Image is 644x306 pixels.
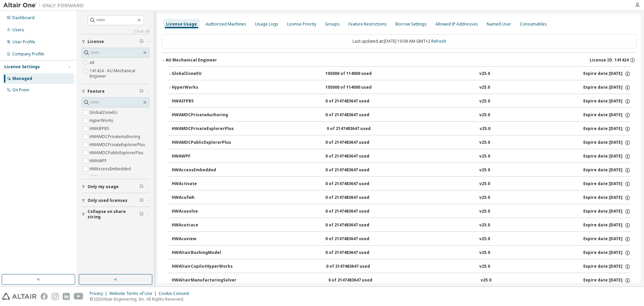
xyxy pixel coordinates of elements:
[172,190,631,205] button: HWAcufwh0 of 2147483647 usedv25.0Expire date:[DATE]
[172,94,631,109] button: HWAIFPBS0 of 2147483647 usedv25.0Expire date:[DATE]
[287,21,316,27] div: License Priority
[82,34,150,49] button: License
[90,125,111,133] label: HWAIFPBS
[325,98,386,104] div: 0 of 2147483647 used
[162,53,637,68] button: AU Mechanical EngineerLicense ID: 141424
[90,296,193,302] p: © 2025 Altair Engineering, Inc. All Rights Reserved.
[172,277,236,283] div: HWAltairManufacturingSolver
[583,71,631,77] div: Expire date: [DATE]
[82,29,150,34] a: Clear all
[172,273,631,288] button: HWAltairManufacturingSolver0 of 2147483647 usedv25.0Expire date:[DATE]
[481,277,491,283] div: v25.0
[479,140,490,146] div: v25.0
[166,57,217,63] div: AU Mechanical Engineer
[74,293,84,300] img: youtube.svg
[590,57,629,63] span: License ID: 141424
[140,212,144,217] span: Clear filter
[172,250,232,256] div: HWAltairBushingModel
[325,71,386,77] div: 105000 of 114000 used
[172,112,232,118] div: HWAMDCPrivateAuthoring
[41,293,48,300] img: facebook.svg
[88,209,140,220] span: Collapse on share string
[90,67,150,80] label: 141424 - AU Mechanical Engineer
[206,21,246,27] div: Authorized Machines
[583,112,631,118] div: Expire date: [DATE]
[325,181,386,187] div: 0 of 2147483647 used
[82,84,150,99] button: Feature
[172,140,232,146] div: HWAMDCPublicExplorerPlus
[479,250,490,256] div: v25.0
[583,181,631,187] div: Expire date: [DATE]
[52,293,59,300] img: instagram.svg
[325,167,386,173] div: 0 of 2147483647 used
[172,177,631,191] button: HWActivate0 of 2147483647 usedv25.0Expire date:[DATE]
[63,293,70,300] img: linkedin.svg
[90,173,112,181] label: HWActivate
[480,126,490,132] div: v25.0
[172,135,631,150] button: HWAMDCPublicExplorerPlus0 of 2147483647 usedv25.0Expire date:[DATE]
[90,157,108,165] label: HWAWPF
[583,250,631,256] div: Expire date: [DATE]
[479,222,490,228] div: v25.0
[479,71,490,77] div: v25.0
[140,198,144,203] span: Clear filter
[479,167,490,173] div: v25.0
[348,21,387,27] div: Feature Restrictions
[326,264,386,270] div: 0 of 2147483647 used
[325,195,386,201] div: 0 of 2147483647 used
[90,59,96,67] label: All
[168,67,631,81] button: GlobalZoneEU105000 of 114000 usedv25.0Expire date:[DATE]
[479,112,490,118] div: v25.0
[325,21,340,27] div: Groups
[90,108,119,117] label: GlobalZoneEU
[479,85,490,91] div: v25.0
[172,222,232,228] div: HWAcutrace
[583,264,631,270] div: Expire date: [DATE]
[172,246,631,260] button: HWAltairBushingModel0 of 2147483647 usedv25.0Expire date:[DATE]
[172,108,631,123] button: HWAMDCPrivateAuthoring0 of 2147483647 usedv25.0Expire date:[DATE]
[166,21,197,27] div: License Usage
[172,209,232,215] div: HWAcusolve
[479,195,490,201] div: v25.0
[487,21,511,27] div: Named User
[90,133,142,141] label: HWAMDCPrivateAuthoring
[435,21,478,27] div: Allowed IP Addresses
[172,98,232,104] div: HWAIFPBS
[172,85,232,91] div: HyperWorks
[172,264,233,270] div: HWAltairCopilotHyperWorks
[12,51,44,57] div: Company Profile
[172,259,631,274] button: HWAltairCopilotHyperWorks0 of 2147483647 usedv25.0Expire date:[DATE]
[325,85,386,91] div: 105000 of 114000 used
[90,117,115,125] label: HyperWorks
[90,141,147,149] label: HWAMDCPrivateExplorerPlus
[325,154,386,160] div: 0 of 2147483647 used
[172,122,631,136] button: HWAMDCPrivateExplorerPlus0 of 2147483647 usedv25.0Expire date:[DATE]
[431,38,446,44] a: Refresh
[583,195,631,201] div: Expire date: [DATE]
[479,154,490,160] div: v25.0
[82,179,150,194] button: Only my usage
[12,27,24,33] div: Users
[109,291,159,296] div: Website Terms of Use
[4,64,40,70] div: License Settings
[159,291,193,296] div: Cookie Consent
[325,236,386,242] div: 0 of 2147483647 used
[172,149,631,164] button: HWAWPF0 of 2147483647 usedv25.0Expire date:[DATE]
[325,209,386,215] div: 0 of 2147483647 used
[90,165,132,173] label: HWAccessEmbedded
[172,167,232,173] div: HWAccessEmbedded
[583,277,631,283] div: Expire date: [DATE]
[172,71,232,77] div: GlobalZoneEU
[172,204,631,219] button: HWAcusolve0 of 2147483647 usedv25.0Expire date:[DATE]
[88,198,127,203] span: Only used licenses
[583,98,631,104] div: Expire date: [DATE]
[140,184,144,189] span: Clear filter
[12,87,29,93] div: On Prem
[12,39,35,45] div: User Profile
[82,193,150,208] button: Only used licenses
[479,98,490,104] div: v25.0
[168,80,631,95] button: HyperWorks105000 of 114000 usedv25.0Expire date:[DATE]
[162,34,637,48] div: Last updated at: [DATE] 10:09 AM GMT+2
[172,163,631,178] button: HWAccessEmbedded0 of 2147483647 usedv25.0Expire date:[DATE]
[325,140,386,146] div: 0 of 2147483647 used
